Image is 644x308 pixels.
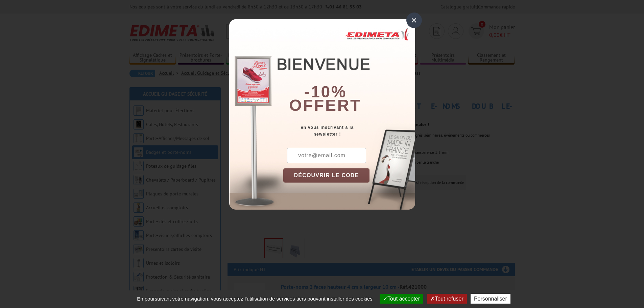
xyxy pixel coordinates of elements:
b: -10% [304,83,347,101]
font: offert [289,96,361,114]
div: en vous inscrivant à la newsletter ! [283,124,415,138]
button: Tout accepter [380,294,423,304]
div: × [406,13,422,28]
button: Tout refuser [427,294,467,304]
input: votre@email.com [287,148,366,163]
span: En poursuivant votre navigation, vous acceptez l'utilisation de services tiers pouvant installer ... [134,296,376,302]
button: DÉCOUVRIR LE CODE [283,168,370,183]
button: Personnaliser (fenêtre modale) [471,294,510,304]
